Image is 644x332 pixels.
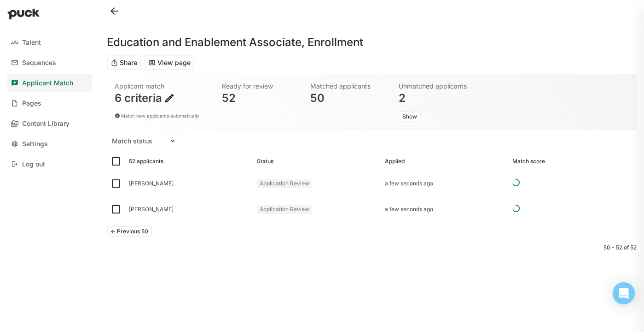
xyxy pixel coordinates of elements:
div: Open Intercom Messenger [613,282,635,304]
div: 50 - 52 of 52 [107,244,637,251]
button: <- Previous 50 [107,226,152,237]
div: 50 [310,93,386,104]
div: Applicant match [115,82,199,91]
div: Matched applicants [310,82,386,91]
div: Settings [22,140,48,148]
button: View page [145,55,194,70]
div: 6 criteria [115,93,199,104]
div: 2 [399,93,474,104]
button: Share [107,55,141,70]
div: Talent [22,39,41,47]
a: Settings [7,135,92,153]
div: Application Review [257,205,312,214]
div: a few seconds ago [385,206,505,213]
div: Match new applicants automatically [115,111,199,120]
div: Pages [22,100,41,107]
div: [PERSON_NAME] [129,180,249,187]
div: Log out [22,160,45,168]
div: Applied [385,158,405,165]
div: 52 [222,93,297,104]
div: Sequences [22,59,56,67]
a: Talent [7,33,92,52]
div: [PERSON_NAME] [129,206,249,213]
div: Status [257,158,273,165]
a: Sequences [7,53,92,72]
a: Content Library [7,114,92,133]
button: Show [399,111,421,122]
div: Ready for review [222,82,297,91]
h1: Education and Enablement Associate, Enrollment [107,37,363,48]
div: Unmatched applicants [399,82,474,91]
div: Applicant Match [22,79,73,87]
div: 52 applicants [129,158,163,165]
div: Application Review [257,179,312,188]
a: Pages [7,94,92,113]
a: Applicant Match [7,74,92,92]
div: Match score [512,158,545,165]
div: Content Library [22,120,70,128]
div: a few seconds ago [385,180,505,187]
